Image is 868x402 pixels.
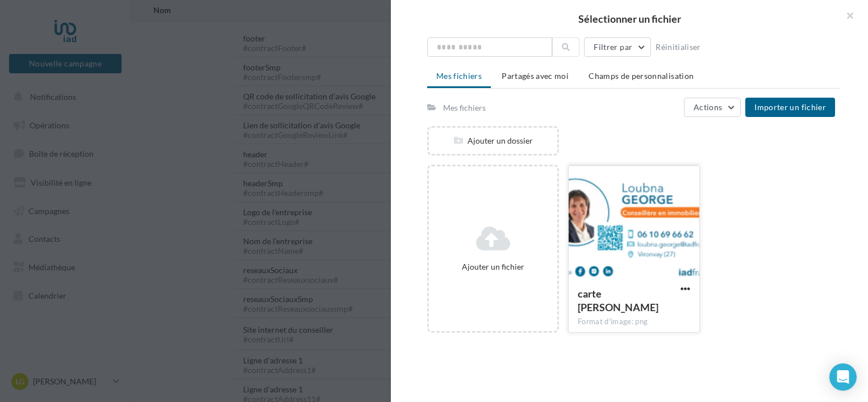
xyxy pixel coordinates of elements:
div: Open Intercom Messenger [829,363,857,391]
span: carte George Loubna [578,287,658,313]
button: Filtrer par [584,37,651,57]
span: Importer un fichier [754,102,826,112]
div: Ajouter un fichier [433,261,553,273]
div: Ajouter un dossier [429,135,557,146]
span: Champs de personnalisation [589,71,694,81]
div: Format d'image: png [578,317,690,327]
span: Actions [694,102,722,112]
button: Réinitialiser [651,40,706,54]
button: Importer un fichier [745,98,835,117]
button: Actions [684,98,741,117]
span: Partagés avec moi [502,71,569,81]
h2: Sélectionner un fichier [409,14,850,24]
